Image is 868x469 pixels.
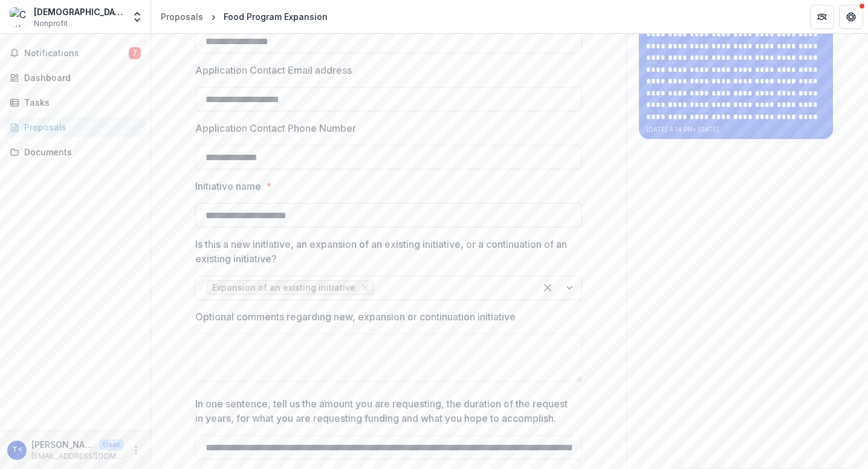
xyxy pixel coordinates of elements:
div: [DEMOGRAPHIC_DATA] Charities Bureau, St. Augustine Regional Office [34,5,124,18]
div: Proposals [161,10,203,23]
button: Notifications7 [5,44,146,63]
div: Proposals [24,121,136,134]
div: Clear selected options [538,278,557,297]
button: Partners [810,5,834,29]
div: Tasks [24,96,136,109]
p: Application Contact Phone Number [195,121,356,135]
a: Documents [5,142,146,162]
p: [DATE] 4:14 PM • [DATE] [646,125,826,134]
a: Proposals [5,117,146,137]
span: Nonprofit [34,18,68,29]
button: Open entity switcher [129,5,146,29]
div: Tara Franks <tfranks@ccbstaug.org> [12,446,22,454]
a: Tasks [5,92,146,112]
p: In one sentence, tell us the amount you are requesting, the duration of the request in years, for... [195,396,575,425]
p: Is this a new initiative, an expansion of an existing initiative, or a continuation of an existin... [195,237,575,266]
a: Dashboard [5,68,146,88]
div: Food Program Expansion [224,10,328,23]
p: Optional comments regarding new, expansion or continuation initiative [195,309,516,324]
a: Proposals [156,8,208,25]
p: [EMAIL_ADDRESS][DOMAIN_NAME] [31,451,124,462]
p: [PERSON_NAME] <[EMAIL_ADDRESS][DOMAIN_NAME]> [31,438,94,451]
button: Get Help [839,5,863,29]
p: Application Contact Email address [195,63,352,77]
button: More [129,443,143,458]
span: 7 [129,47,141,59]
div: Remove Expansion of an existing initiative [359,282,371,294]
div: Documents [24,146,136,158]
span: Notifications [24,48,129,59]
p: Initiative name [195,179,261,193]
img: Catholic Charities Bureau, St. Augustine Regional Office [10,7,29,27]
nav: breadcrumb [156,8,332,25]
p: User [99,439,124,450]
span: Expansion of an existing initiative [212,283,355,293]
div: Dashboard [24,71,136,84]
